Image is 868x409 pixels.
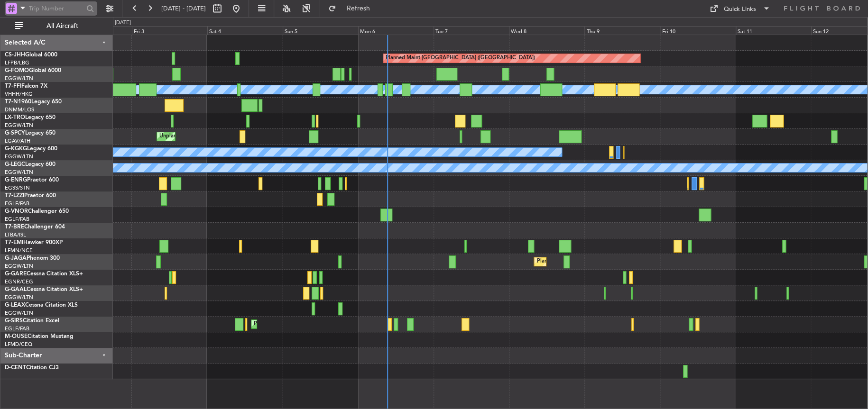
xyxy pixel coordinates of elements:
a: G-SIRSCitation Excel [5,318,59,324]
div: Planned Maint [GEOGRAPHIC_DATA] ([GEOGRAPHIC_DATA]) [254,317,403,331]
a: VHHH/HKG [5,91,33,98]
span: T7-EMI [5,240,23,245]
span: T7-LZZI [5,193,24,199]
a: EGSS/STN [5,184,30,191]
a: LFMN/NCE [5,247,33,254]
span: T7-BRE [5,224,24,230]
a: LFMD/CEQ [5,341,32,348]
div: Tue 7 [434,26,509,35]
a: T7-FFIFalcon 7X [5,83,47,89]
a: G-SPCYLegacy 650 [5,130,55,136]
a: G-ENRGPraetor 600 [5,177,59,183]
a: LTBA/ISL [5,231,26,238]
a: EGGW/LTN [5,309,33,317]
div: Wed 8 [509,26,584,35]
div: [DATE] [115,19,131,27]
span: G-LEGC [5,162,25,167]
a: T7-EMIHawker 900XP [5,240,63,245]
span: G-KGKG [5,146,27,152]
a: EGLF/FAB [5,200,29,207]
a: EGLF/FAB [5,325,29,332]
div: Mon 6 [358,26,434,35]
a: T7-BREChallenger 604 [5,224,65,230]
a: EGGW/LTN [5,263,33,270]
div: Fri 3 [132,26,207,35]
a: G-KGKGLegacy 600 [5,146,57,152]
span: Refresh [338,5,378,12]
span: G-ENRG [5,177,27,183]
a: G-GAALCessna Citation XLS+ [5,287,83,292]
span: G-GARE [5,271,27,277]
a: T7-LZZIPraetor 600 [5,193,56,199]
div: Unplanned Maint [GEOGRAPHIC_DATA] [159,129,257,144]
a: EGGW/LTN [5,122,33,129]
a: EGNR/CEG [5,278,33,285]
span: G-JAGA [5,255,27,261]
div: Sat 4 [207,26,283,35]
span: [DATE] - [DATE] [161,4,206,13]
a: G-LEAXCessna Citation XLS [5,302,78,308]
span: G-SPCY [5,130,25,136]
div: Thu 9 [584,26,660,35]
span: T7-FFI [5,83,21,89]
span: G-SIRS [5,318,23,324]
div: Planned Maint [GEOGRAPHIC_DATA] ([GEOGRAPHIC_DATA]) [536,254,686,269]
a: LFPB/LBG [5,59,29,66]
a: EGGW/LTN [5,169,33,176]
a: LGAV/ATH [5,137,30,145]
span: T7-N1960 [5,99,31,105]
span: G-VNOR [5,209,28,214]
button: All Aircraft [10,18,103,34]
a: EGGW/LTN [5,75,33,82]
span: LX-TRO [5,115,25,120]
div: Planned Maint [GEOGRAPHIC_DATA] ([GEOGRAPHIC_DATA]) [386,51,535,65]
a: G-VNORChallenger 650 [5,209,69,214]
a: G-FOMOGlobal 6000 [5,68,61,73]
span: CS-JHH [5,52,25,58]
a: EGGW/LTN [5,294,33,301]
a: G-JAGAPhenom 300 [5,255,60,261]
div: Sat 11 [736,26,811,35]
input: Trip Number [29,1,83,16]
span: G-GAAL [5,287,27,292]
a: DNMM/LOS [5,106,34,113]
a: D-CENTCitation CJ3 [5,365,59,371]
button: Quick Links [705,1,775,16]
span: G-LEAX [5,302,25,308]
a: EGLF/FAB [5,216,29,223]
div: Sun 5 [283,26,358,35]
a: CS-JHHGlobal 6000 [5,52,57,58]
a: T7-N1960Legacy 650 [5,99,62,105]
a: LX-TROLegacy 650 [5,115,55,120]
span: D-CENT [5,365,26,371]
button: Refresh [324,1,381,16]
div: Quick Links [724,5,756,14]
a: G-GARECessna Citation XLS+ [5,271,83,277]
a: EGGW/LTN [5,153,33,160]
div: Fri 10 [660,26,735,35]
span: All Aircraft [25,23,100,29]
a: M-OUSECitation Mustang [5,334,74,339]
span: G-FOMO [5,68,29,73]
a: G-LEGCLegacy 600 [5,162,55,167]
span: M-OUSE [5,334,28,339]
